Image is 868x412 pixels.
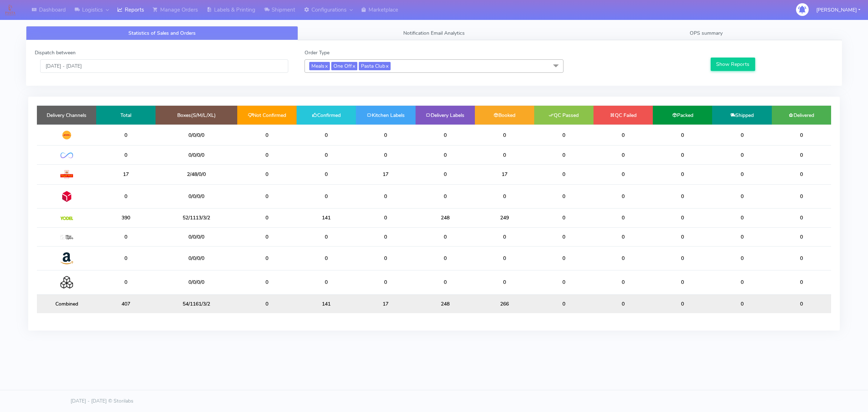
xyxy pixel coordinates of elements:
[60,276,73,289] img: Collection
[593,146,653,164] td: 0
[712,164,771,184] td: 0
[35,49,76,56] label: Dispatch between
[156,270,237,294] td: 0/0/0/0
[96,209,156,227] td: 390
[331,62,357,70] span: One Off
[356,294,415,313] td: 17
[237,146,297,164] td: 0
[593,106,653,125] td: QC Failed
[96,125,156,146] td: 0
[356,146,415,164] td: 0
[385,62,388,70] a: x
[593,227,653,246] td: 0
[297,246,356,270] td: 0
[156,227,237,246] td: 0/0/0/0
[712,106,771,125] td: Shipped
[475,164,534,184] td: 17
[352,62,355,70] a: x
[653,125,712,146] td: 0
[534,146,593,164] td: 0
[237,184,297,208] td: 0
[475,106,534,125] td: Booked
[356,209,415,227] td: 0
[60,152,73,159] img: OnFleet
[475,227,534,246] td: 0
[772,294,831,313] td: 0
[356,227,415,246] td: 0
[297,106,356,125] td: Confirmed
[534,294,593,313] td: 0
[416,146,475,164] td: 0
[356,106,415,125] td: Kitchen Labels
[416,106,475,125] td: Delivery Labels
[297,184,356,208] td: 0
[593,270,653,294] td: 0
[359,62,391,70] span: Pasta Club
[711,58,755,71] button: Show Reports
[356,164,415,184] td: 17
[156,106,237,125] td: Boxes(S/M/L/XL)
[712,125,771,146] td: 0
[593,246,653,270] td: 0
[416,125,475,146] td: 0
[305,49,329,56] label: Order Type
[96,270,156,294] td: 0
[156,294,237,313] td: 54/1161/3/2
[128,30,196,37] span: Statistics of Sales and Orders
[712,270,771,294] td: 0
[416,209,475,227] td: 248
[772,125,831,146] td: 0
[96,294,156,313] td: 407
[593,209,653,227] td: 0
[297,270,356,294] td: 0
[309,62,330,70] span: Meals
[712,184,771,208] td: 0
[96,246,156,270] td: 0
[60,130,73,140] img: DHL
[237,164,297,184] td: 0
[475,246,534,270] td: 0
[653,294,712,313] td: 0
[356,125,415,146] td: 0
[475,146,534,164] td: 0
[772,270,831,294] td: 0
[593,294,653,313] td: 0
[712,246,771,270] td: 0
[772,227,831,246] td: 0
[811,3,866,17] button: [PERSON_NAME]
[475,270,534,294] td: 0
[60,235,73,240] img: MaxOptra
[237,227,297,246] td: 0
[297,294,356,313] td: 141
[297,227,356,246] td: 0
[534,227,593,246] td: 0
[653,227,712,246] td: 0
[37,294,96,313] td: Combined
[26,26,842,40] ul: Tabs
[96,164,156,184] td: 17
[534,184,593,208] td: 0
[40,59,288,73] input: Pick the Daterange
[475,125,534,146] td: 0
[297,209,356,227] td: 141
[237,246,297,270] td: 0
[237,106,297,125] td: Not Confirmed
[237,125,297,146] td: 0
[653,246,712,270] td: 0
[356,184,415,208] td: 0
[772,164,831,184] td: 0
[297,125,356,146] td: 0
[60,216,73,220] img: Yodel
[237,209,297,227] td: 0
[653,164,712,184] td: 0
[237,270,297,294] td: 0
[475,184,534,208] td: 0
[534,270,593,294] td: 0
[237,294,297,313] td: 0
[416,227,475,246] td: 0
[324,62,328,70] a: x
[60,252,73,265] img: Amazon
[156,209,237,227] td: 52/1113/3/2
[416,164,475,184] td: 0
[96,184,156,208] td: 0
